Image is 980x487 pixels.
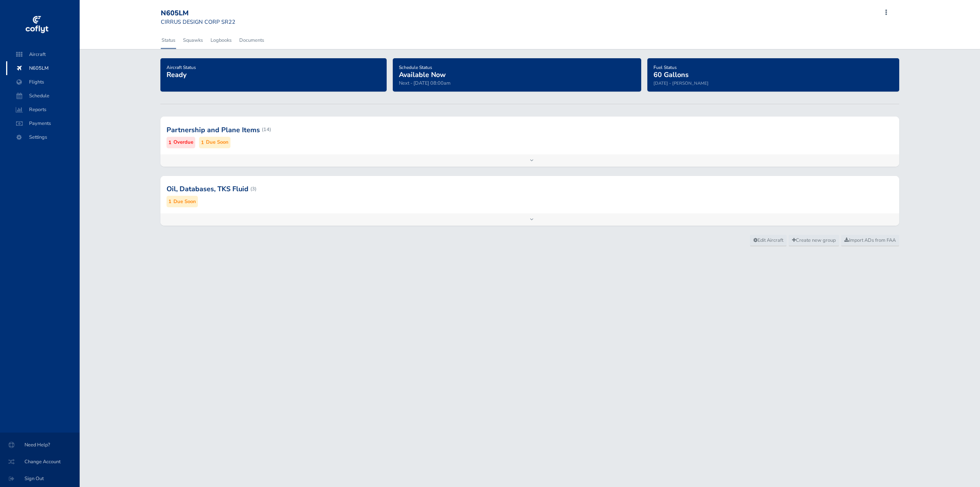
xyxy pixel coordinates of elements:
span: Sign Out [9,472,70,485]
span: Aircraft Status [167,64,196,71]
small: Overdue [173,138,193,146]
span: Edit Aircraft [753,237,783,244]
img: coflyt logo [24,13,49,36]
span: Available Now [399,70,446,79]
a: Squawks [182,32,204,49]
a: Edit Aircraft [750,235,787,246]
span: Settings [14,130,72,144]
a: Import ADs from FAA [841,235,899,246]
span: Schedule Status [399,64,432,71]
span: Aircraft [14,48,72,61]
span: Flights [14,75,72,89]
a: Create new group [789,235,839,246]
small: Due Soon [206,138,229,146]
a: Schedule StatusAvailable Now [399,62,446,80]
span: Payments [14,116,72,130]
small: CIRRUS DESIGN CORP SR22 [161,18,235,26]
a: Status [161,32,176,49]
span: 60 Gallons [653,70,689,79]
span: Reports [14,103,72,116]
span: Next - [DATE] 08:00am [399,80,451,87]
a: Documents [238,32,265,49]
div: N605LM [161,9,235,18]
span: Change Account [9,455,70,469]
span: Need Help? [9,438,70,452]
a: Logbooks [210,32,232,49]
span: Schedule [14,89,72,103]
span: N605LM [14,61,72,75]
small: Due Soon [173,198,196,206]
span: Create new group [792,237,836,244]
span: Fuel Status [653,64,677,71]
span: Ready [167,70,186,79]
small: [DATE] - [PERSON_NAME] [653,80,709,86]
span: Import ADs from FAA [844,237,896,244]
